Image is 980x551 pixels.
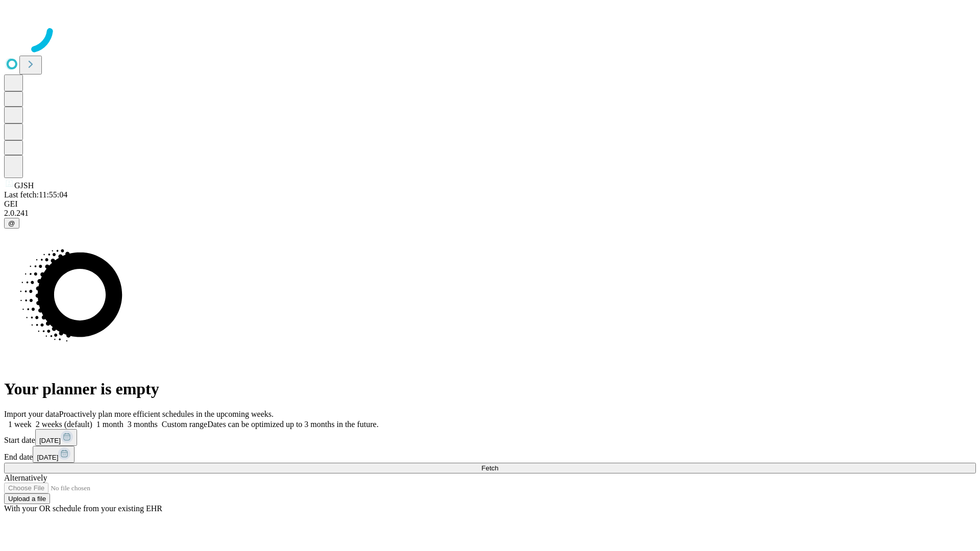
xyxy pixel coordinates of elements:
[4,410,59,418] span: Import your data
[481,464,498,472] span: Fetch
[4,446,976,463] div: End date
[162,420,207,429] span: Custom range
[35,429,77,446] button: [DATE]
[4,463,976,473] button: Fetch
[33,446,75,463] button: [DATE]
[96,420,124,429] span: 1 month
[4,493,50,504] button: Upload a file
[39,437,61,444] span: [DATE]
[37,454,58,461] span: [DATE]
[207,420,378,429] span: Dates can be optimized up to 3 months in the future.
[36,420,92,429] span: 2 weeks (default)
[4,199,976,209] div: GEI
[4,218,19,229] button: @
[14,181,34,190] span: GJSH
[4,473,47,482] span: Alternatively
[4,190,67,199] span: Last fetch: 11:55:04
[4,380,976,398] h1: Your planner is empty
[8,420,32,429] span: 1 week
[4,209,976,218] div: 2.0.241
[4,504,162,513] span: With your OR schedule from your existing EHR
[4,429,976,446] div: Start date
[59,410,274,418] span: Proactively plan more efficient schedules in the upcoming weeks.
[8,219,15,227] span: @
[128,420,158,429] span: 3 months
